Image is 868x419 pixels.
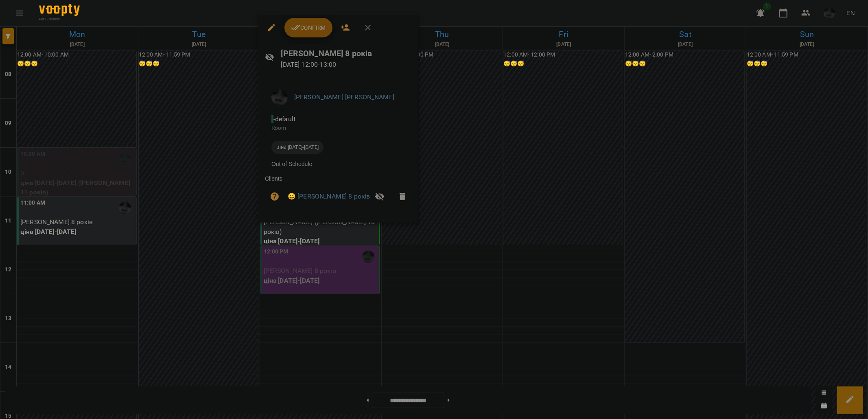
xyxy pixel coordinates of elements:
ul: Clients [265,175,412,213]
p: [DATE] 12:00 - 13:00 [281,60,412,70]
button: Confirm [284,18,332,37]
span: - default [271,115,297,123]
a: [PERSON_NAME] [PERSON_NAME] [294,93,394,101]
span: ціна [DATE]-[DATE] [271,144,324,151]
img: c21352688f5787f21f3ea42016bcdd1d.jpg [271,89,288,105]
span: Confirm [291,23,326,33]
li: Out of Schedule [265,157,412,172]
h6: [PERSON_NAME] 8 років [281,47,412,60]
a: 😀 [PERSON_NAME] 8 років [288,192,370,201]
p: Room [271,124,406,132]
button: Unpaid. Bill the attendance? [265,187,284,206]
